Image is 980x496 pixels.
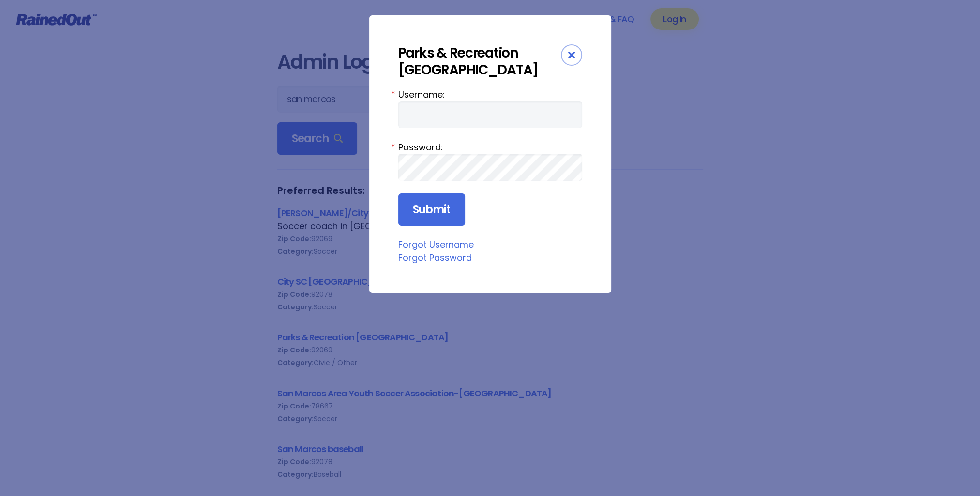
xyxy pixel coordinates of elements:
[398,88,582,101] label: Username:
[398,251,472,263] a: Forgot Password
[398,193,465,226] input: Submit
[398,141,582,154] label: Password:
[398,44,561,78] div: Parks & Recreation [GEOGRAPHIC_DATA]
[561,44,582,66] div: Close
[398,238,474,250] a: Forgot Username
